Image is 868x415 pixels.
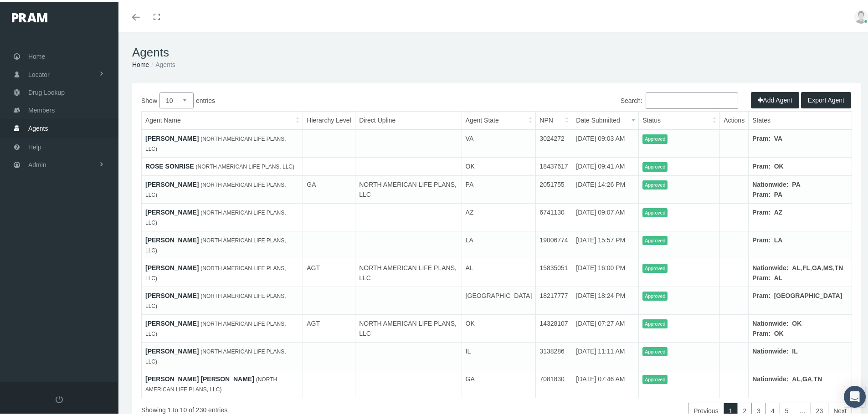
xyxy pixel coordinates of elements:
[642,234,668,244] span: Approved
[639,110,720,128] th: Status: activate to sort column ascending
[752,374,788,381] b: Nationwide:
[752,328,770,335] b: Pram:
[145,347,286,363] span: (NORTH AMERICAN LIFE PLANS, LLC)
[536,257,572,285] td: 15835051
[749,368,852,396] td: , ,
[792,179,800,186] b: PA
[355,110,462,128] th: Direct Upline
[159,91,194,107] select: Showentries
[132,59,149,67] a: Home
[145,134,286,150] span: (NORTH AMERICAN LIFE PLANS, LLC)
[145,262,199,270] a: [PERSON_NAME]
[792,262,801,270] b: AL
[642,206,668,216] span: Approved
[751,90,799,107] button: Add Agent
[142,110,303,128] th: Agent Name: activate to sort column ascending
[572,313,639,340] td: [DATE] 07:27 AM
[572,128,639,156] td: [DATE] 09:03 AM
[774,161,784,168] b: OK
[802,262,810,270] b: FL
[462,229,536,257] td: LA
[145,236,286,252] span: (NORTH AMERICAN LIFE PLANS, LLC)
[572,368,639,396] td: [DATE] 07:46 AM
[28,154,46,172] span: Admin
[145,235,199,242] a: [PERSON_NAME]
[12,11,47,20] img: PRAM_20_x_78.png
[572,257,639,285] td: [DATE] 16:00 PM
[749,257,852,285] td: , , , ,
[462,156,536,174] td: OK
[303,257,355,285] td: AGT
[303,313,355,340] td: AGT
[145,133,199,140] a: [PERSON_NAME]
[720,110,749,128] th: Actions
[572,156,639,174] td: [DATE] 09:41 AM
[28,118,48,135] span: Agents
[812,262,822,270] b: GA
[792,346,797,353] b: IL
[303,174,355,201] td: GA
[572,110,639,128] th: Date Submitted: activate to sort column ascending
[145,318,199,325] a: [PERSON_NAME]
[572,285,639,313] td: [DATE] 18:24 PM
[462,201,536,229] td: AZ
[28,46,45,63] span: Home
[355,174,462,201] td: NORTH AMERICAN LIFE PLANS, LLC
[145,263,286,280] span: (NORTH AMERICAN LIFE PLANS, LLC)
[28,137,41,154] span: Help
[752,262,788,270] b: Nationwide:
[462,368,536,396] td: GA
[536,368,572,396] td: 7081830
[752,318,788,325] b: Nationwide:
[145,207,199,214] a: [PERSON_NAME]
[462,110,536,128] th: Agent State: activate to sort column ascending
[572,174,639,201] td: [DATE] 14:26 PM
[355,257,462,285] td: NORTH AMERICAN LIFE PLANS, LLC
[774,328,784,335] b: OK
[752,272,770,280] b: Pram:
[462,285,536,313] td: [GEOGRAPHIC_DATA]
[536,110,572,128] th: NPN: activate to sort column ascending
[642,345,668,355] span: Approved
[792,374,801,381] b: AL
[646,91,738,107] input: Search:
[801,90,851,107] button: Export Agent
[621,91,738,107] label: Search:
[536,156,572,174] td: 18437617
[536,285,572,313] td: 18217777
[642,179,668,188] span: Approved
[749,110,852,128] th: States
[141,91,497,107] label: Show entries
[774,189,782,196] b: PA
[823,262,833,270] b: MS
[28,82,65,99] span: Drug Lookup
[462,128,536,156] td: VA
[792,318,801,325] b: OK
[536,229,572,257] td: 19006774
[752,179,788,186] b: Nationwide:
[132,44,861,58] h1: Agents
[145,346,199,353] a: [PERSON_NAME]
[145,179,199,186] a: [PERSON_NAME]
[642,160,668,170] span: Approved
[854,8,868,22] img: user-placeholder.jpg
[572,201,639,229] td: [DATE] 09:07 AM
[752,161,770,168] b: Pram:
[752,346,788,353] b: Nationwide:
[844,384,866,406] div: Open Intercom Messenger
[145,208,286,224] span: (NORTH AMERICAN LIFE PLANS, LLC)
[572,340,639,368] td: [DATE] 11:11 AM
[774,272,783,280] b: AL
[774,207,783,214] b: AZ
[802,374,812,381] b: GA
[642,262,668,272] span: Approved
[28,100,55,117] span: Members
[536,201,572,229] td: 6741130
[303,110,355,128] th: Hierarchy Level
[28,64,50,82] span: Locator
[572,229,639,257] td: [DATE] 15:57 PM
[752,290,770,297] b: Pram:
[145,374,277,391] span: (NORTH AMERICAN LIFE PLANS, LLC)
[355,313,462,340] td: NORTH AMERICAN LIFE PLANS, LLC
[642,318,668,327] span: Approved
